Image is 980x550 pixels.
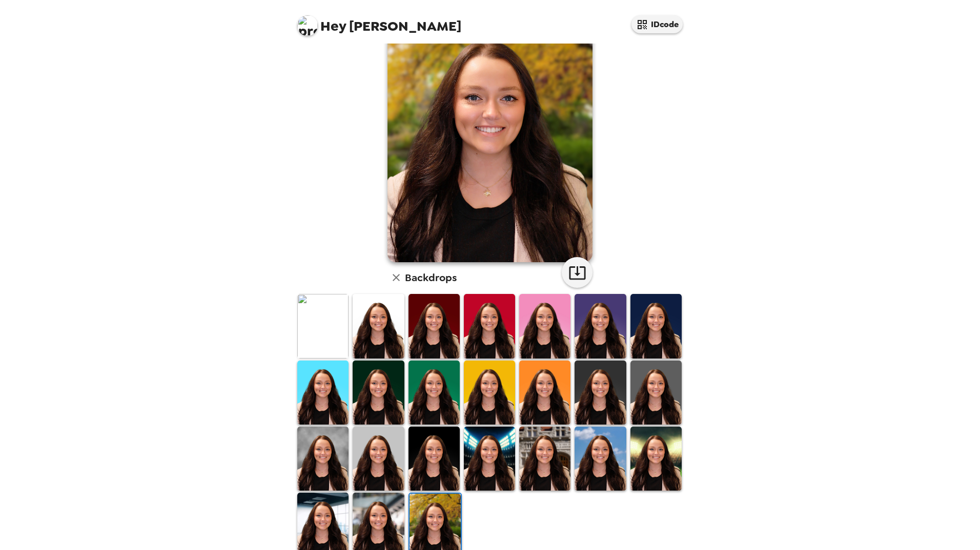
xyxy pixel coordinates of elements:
button: IDcode [631,15,683,33]
span: [PERSON_NAME] [297,10,461,33]
span: Hey [320,17,346,35]
h6: Backdrops [405,269,457,286]
img: user [387,6,593,262]
img: profile pic [297,15,318,36]
img: Original [297,294,349,358]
